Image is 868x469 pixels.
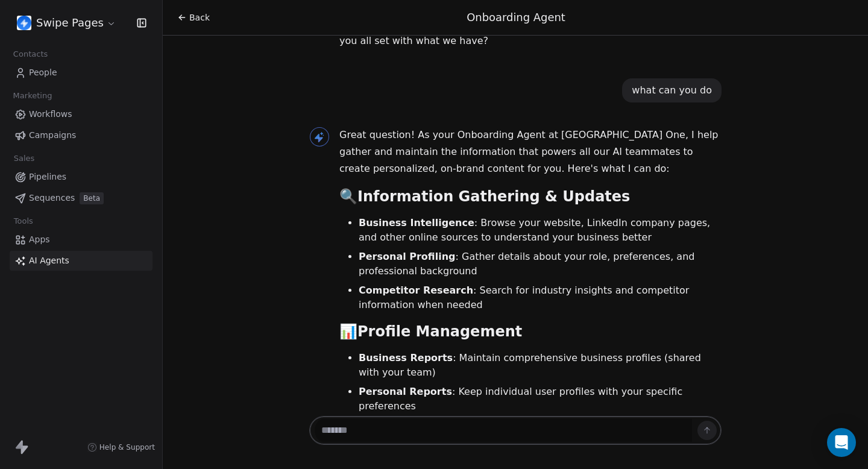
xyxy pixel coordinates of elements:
[10,188,153,208] a: SequencesBeta
[359,251,456,262] strong: Personal Profiling
[29,129,76,142] span: Campaigns
[359,352,453,364] strong: Business Reports
[359,250,722,279] li: : Gather details about your role, preferences, and professional background
[29,66,57,79] span: People
[339,127,722,177] p: Great question! As your Onboarding Agent at [GEOGRAPHIC_DATA] One, I help gather and maintain the...
[10,63,153,83] a: People
[357,323,522,340] strong: Profile Management
[17,16,31,30] img: user_01J93QE9VH11XXZQZDP4TWZEES.jpg
[29,171,66,183] span: Pipelines
[359,386,452,397] strong: Personal Reports
[29,233,50,246] span: Apps
[29,192,75,204] span: Sequences
[359,217,474,228] strong: Business Intelligence
[357,188,630,205] strong: Information Gathering & Updates
[10,104,153,124] a: Workflows
[359,385,722,414] li: : Keep individual user profiles with your specific preferences
[359,216,722,245] li: : Browse your website, LinkedIn company pages, and other online sources to understand your busine...
[359,283,722,312] li: : Search for industry insights and competitor information when needed
[827,428,856,457] div: Open Intercom Messenger
[8,150,40,168] span: Sales
[10,251,153,271] a: AI Agents
[339,322,722,341] h2: 📊
[8,45,53,63] span: Contacts
[80,192,104,204] span: Beta
[8,87,57,105] span: Marketing
[467,11,565,24] span: Onboarding Agent
[10,230,153,250] a: Apps
[36,15,104,31] span: Swipe Pages
[14,13,119,33] button: Swipe Pages
[359,285,473,296] strong: Competitor Research
[339,187,722,206] h2: 🔍
[8,212,38,230] span: Tools
[29,108,72,121] span: Workflows
[10,125,153,145] a: Campaigns
[632,83,712,98] div: what can you do
[10,167,153,187] a: Pipelines
[29,254,69,267] span: AI Agents
[99,442,155,452] span: Help & Support
[87,442,155,452] a: Help & Support
[359,351,722,380] li: : Maintain comprehensive business profiles (shared with your team)
[189,11,210,24] span: Back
